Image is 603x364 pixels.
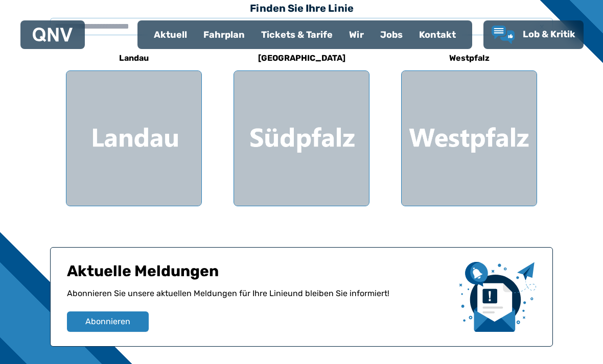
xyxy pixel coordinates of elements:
[341,21,372,48] a: Wir
[67,287,451,311] p: Abonnieren Sie unsere aktuellen Meldungen für Ihre Linie und bleiben Sie informiert!
[146,21,195,48] a: Aktuell
[33,25,73,45] a: QNV Logo
[67,311,149,332] button: Abonnieren
[66,46,202,206] a: Landau Region Landau
[33,28,73,42] img: QNV Logo
[254,50,350,66] h6: [GEOGRAPHIC_DATA]
[445,50,494,66] h6: Westpfalz
[401,46,537,206] a: Westpfalz Region Westpfalz
[195,21,253,48] a: Fahrplan
[492,26,575,44] a: Lob & Kritik
[411,21,464,48] a: Kontakt
[523,29,575,40] span: Lob & Kritik
[459,262,536,332] img: newsletter
[67,262,451,287] h1: Aktuelle Meldungen
[253,21,341,48] a: Tickets & Tarife
[115,50,153,66] h6: Landau
[372,21,411,48] a: Jobs
[234,46,369,206] a: [GEOGRAPHIC_DATA] Region Südpfalz
[85,316,130,328] span: Abonnieren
